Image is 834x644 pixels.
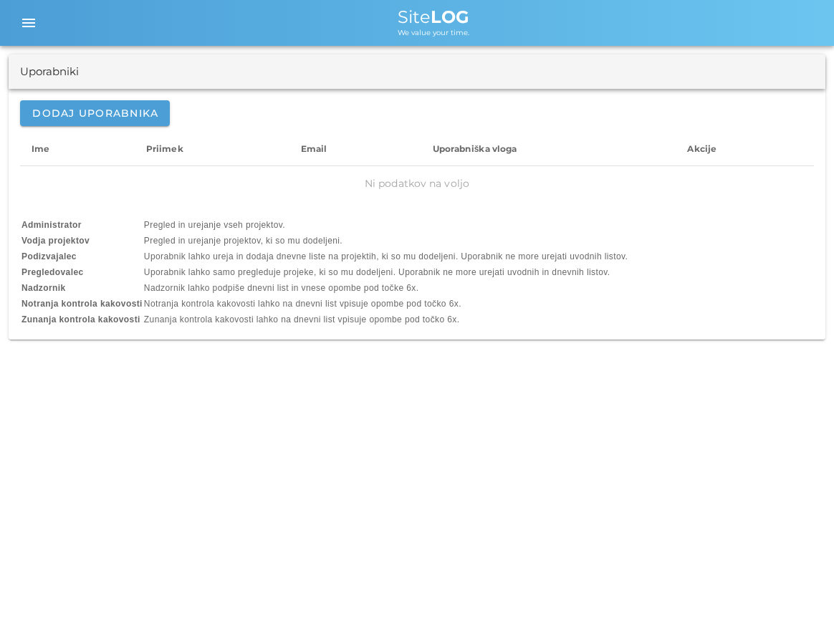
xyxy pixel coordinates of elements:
[398,6,469,27] span: Site
[431,6,469,27] b: LOG
[21,267,84,277] b: Pregledovalec
[21,220,82,230] b: Administrator
[21,236,90,246] b: Vodja projektov
[21,299,143,309] b: Notranja kontrola kakovosti
[144,265,628,279] td: Uporabnik lahko samo pregleduje projeke, ki so mu dodeljeni. Uporabnik ne more urejati uvodnih in...
[421,132,676,166] th: Uporabniška vloga: Ni razvrščeno. Aktivirajte za naraščajoče razvrščanje.
[144,281,628,295] td: Nadzornik lahko podpiše dnevni list in vnese opombe pod točke 6x.
[135,132,289,166] th: Priimek: Ni razvrščeno. Aktivirajte za naraščajoče razvrščanje.
[20,166,814,201] td: Ni podatkov na voljo
[289,132,421,166] th: Email: Ni razvrščeno. Aktivirajte za naraščajoče razvrščanje.
[301,143,327,154] span: Email
[20,14,37,32] i: menu
[144,234,628,248] td: Pregled in urejanje projektov, ki so mu dodeljeni.
[144,218,628,232] td: Pregled in urejanje vseh projektov.
[32,143,49,154] span: Ime
[146,143,183,154] span: Priimek
[144,312,628,327] td: Zunanja kontrola kakovosti lahko na dnevni list vpisuje opombe pod točko 6x.
[21,251,77,261] b: Podizvajalec
[20,132,135,166] th: Ime: Ni razvrščeno. Aktivirajte za naraščajoče razvrščanje.
[398,28,469,37] span: We value your time.
[21,283,66,293] b: Nadzornik
[20,100,170,126] button: Dodaj uporabnika
[144,249,628,264] td: Uporabnik lahko ureja in dodaja dnevne liste na projektih, ki so mu dodeljeni. Uporabnik ne more ...
[21,314,140,325] b: Zunanja kontrola kakovosti
[32,107,158,120] span: Dodaj uporabnika
[144,297,628,311] td: Notranja kontrola kakovosti lahko na dnevni list vpisuje opombe pod točko 6x.
[20,64,79,80] div: Uporabniki
[687,143,716,154] span: Akcije
[676,132,814,166] th: Akcije: Ni razvrščeno. Aktivirajte za naraščajoče razvrščanje.
[433,143,517,154] span: Uporabniška vloga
